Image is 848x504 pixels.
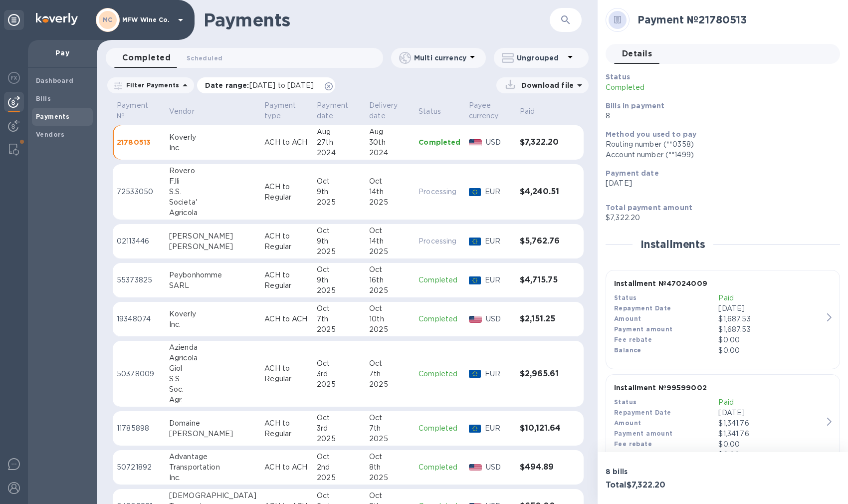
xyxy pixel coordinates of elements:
p: [DATE] [718,408,823,418]
p: Payment № [117,100,148,121]
div: 2025 [317,285,361,296]
p: 8 [606,111,832,121]
b: Status [614,294,636,301]
div: Aug [369,127,411,137]
div: 2nd [317,462,361,473]
p: EUR [485,187,512,197]
h3: $10,121.64 [520,424,564,433]
img: USD [469,316,482,323]
div: 2025 [369,473,411,483]
div: Societa' [169,197,256,208]
span: Completed [122,51,171,65]
div: Inc. [169,473,256,483]
div: 30th [369,137,411,148]
div: 2025 [369,247,411,257]
span: Payment date [317,100,361,121]
div: 27th [317,137,361,148]
div: [DEMOGRAPHIC_DATA] [169,491,256,501]
div: 2025 [317,434,361,444]
p: $0.00 [718,335,823,345]
p: Completed [419,314,460,324]
div: 9th [317,187,361,197]
div: Date range:[DATE] to [DATE] [197,77,335,93]
div: Koverly [169,309,256,319]
div: Unpin categories [4,10,24,30]
div: Inc. [169,143,256,153]
div: 9th [317,236,361,247]
b: Status [606,73,630,81]
b: Payment date [606,169,659,177]
p: Date range : [205,80,319,90]
p: $0.00 [718,439,823,450]
p: $0.00 [718,345,823,356]
p: EUR [485,369,512,379]
div: $1,687.53 [718,314,823,324]
div: 2025 [317,247,361,257]
div: 10th [369,314,411,324]
p: Status [419,106,441,117]
div: 2025 [369,324,411,335]
p: Payee currency [469,100,499,121]
div: Koverly [169,132,256,143]
p: Completed [419,462,460,473]
div: 7th [369,369,411,379]
p: Payment date [317,100,348,121]
b: Bills in payment [606,102,664,110]
p: 21780513 [117,137,161,147]
div: 2024 [317,148,361,158]
div: Transportation [169,462,256,473]
div: Oct [317,303,361,314]
p: Paid [520,106,535,117]
div: Oct [317,226,361,236]
div: [PERSON_NAME] [169,429,256,439]
p: ACH to ACH [264,137,309,148]
p: Vendor [169,106,195,117]
h3: $7,322.20 [520,138,564,147]
p: $7,322.20 [606,213,832,223]
div: SARL [169,280,256,291]
p: MFW Wine Co. [122,16,172,23]
div: 14th [369,187,411,197]
div: Oct [369,491,411,501]
div: Giol [169,363,256,374]
p: $0.00 [718,450,823,460]
p: Multi currency [414,53,466,63]
p: ACH to Regular [264,270,309,291]
div: 2024 [369,148,411,158]
span: Delivery date [369,100,411,121]
p: Processing [419,236,460,247]
div: S.S. [169,187,256,197]
span: [DATE] to [DATE] [249,81,314,89]
b: Fee rebate [614,336,652,343]
p: ACH to Regular [264,363,309,384]
b: Vendors [36,131,65,138]
div: Agricola [169,208,256,218]
p: Completed [419,369,460,379]
span: Payment type [264,100,309,121]
b: Amount [614,419,641,427]
p: Paid [718,397,823,408]
div: Oct [369,452,411,462]
div: 2025 [317,379,361,390]
b: Installment № 99599002 [614,384,707,392]
div: Routing number (**0358) [606,139,832,150]
div: Oct [369,226,411,236]
div: F.lli [169,176,256,187]
div: 2025 [369,379,411,390]
button: Installment №47024009StatusPaidRepayment Date[DATE]Amount$1,687.53Payment amount$1,687.53Fee reba... [606,270,840,369]
p: Pay [36,48,89,58]
p: Ungrouped [517,53,564,63]
b: Repayment Date [614,409,671,416]
div: Advantage [169,452,256,462]
p: 8 bills [606,467,719,477]
div: Domaine [169,418,256,429]
div: $1,341.76 [718,418,823,429]
button: Installment №99599002StatusPaidRepayment Date[DATE]Amount$1,341.76Payment amount$1,341.76Fee reba... [606,374,840,474]
p: Completed [419,137,460,147]
p: USD [486,462,511,473]
img: USD [469,464,482,471]
div: [PERSON_NAME] [169,242,256,252]
p: Payment type [264,100,296,121]
h2: Payment № 21780513 [637,13,832,26]
div: Oct [369,358,411,369]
